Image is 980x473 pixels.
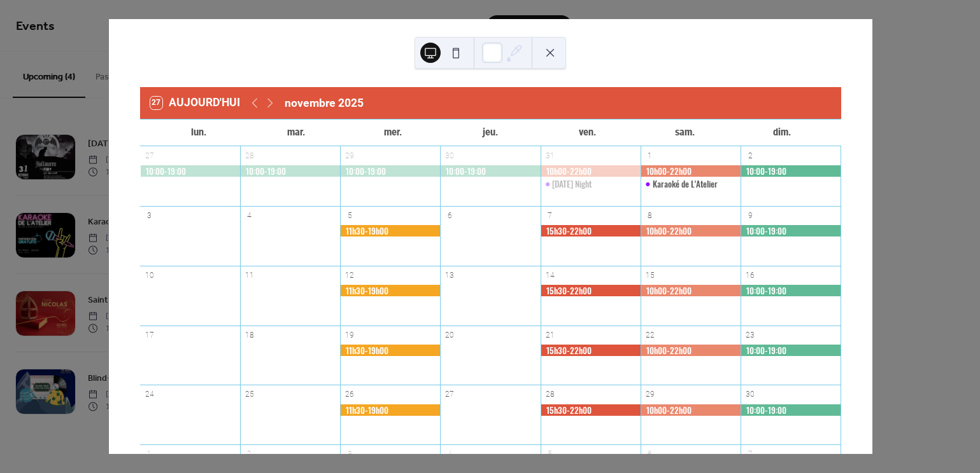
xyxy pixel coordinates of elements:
[745,329,756,340] div: 23
[641,225,741,236] div: 10h00-22h00
[541,225,641,236] div: 15h30-22h00
[541,345,641,356] div: 15h30-22h00
[244,210,255,221] div: 4
[544,210,555,221] div: 7
[641,404,741,416] div: 10h00-22h00
[645,150,656,161] div: 1
[544,329,555,340] div: 21
[541,285,641,296] div: 15h30-22h00
[745,210,756,221] div: 9
[636,120,734,146] div: sam.
[741,285,841,296] div: 10:00-19:00
[741,165,841,177] div: 10:00-19:00
[144,329,155,340] div: 17
[544,449,555,460] div: 5
[741,225,841,236] div: 10:00-19:00
[444,150,455,161] div: 30
[144,210,155,221] div: 3
[645,210,656,221] div: 8
[340,345,440,356] div: 11h30-19h00
[734,120,831,146] div: dim.
[741,345,841,356] div: 10:00-19:00
[144,270,155,280] div: 10
[144,449,155,460] div: 1
[247,120,344,146] div: mar.
[741,404,841,416] div: 10:00-19:00
[745,150,756,161] div: 2
[444,389,455,400] div: 27
[344,449,355,460] div: 3
[244,150,255,161] div: 28
[244,389,255,400] div: 25
[140,165,240,177] div: 10:00-19:00
[541,165,641,177] div: 10h00-22h00
[645,270,656,280] div: 15
[541,404,641,416] div: 15h30-22h00
[641,165,741,177] div: 10h00-22h00
[544,389,555,400] div: 28
[340,285,440,296] div: 11h30-19h00
[146,93,245,113] button: 27Aujourd'hui
[552,178,592,189] div: [DATE] Night
[745,389,756,400] div: 30
[539,120,636,146] div: ven.
[444,270,455,280] div: 13
[645,389,656,400] div: 29
[340,165,440,177] div: 10:00-19:00
[641,178,741,189] div: Karaoké de L'Atelier
[344,120,442,146] div: mer.
[745,270,756,280] div: 16
[641,345,741,356] div: 10h00-22h00
[544,270,555,280] div: 14
[240,165,340,177] div: 10:00-19:00
[745,449,756,460] div: 7
[645,329,656,340] div: 22
[340,404,440,416] div: 11h30-19h00
[344,329,355,340] div: 19
[444,329,455,340] div: 20
[653,178,718,189] div: Karaoké de L'Atelier
[285,95,364,111] div: novembre 2025
[544,150,555,161] div: 31
[344,270,355,280] div: 12
[344,210,355,221] div: 5
[340,225,440,236] div: 11h30-19h00
[244,270,255,280] div: 11
[150,120,248,146] div: lun.
[244,329,255,340] div: 18
[641,285,741,296] div: 10h00-22h00
[541,178,641,189] div: Halloween Night
[442,120,539,146] div: jeu.
[244,449,255,460] div: 2
[444,210,455,221] div: 6
[645,449,656,460] div: 6
[344,150,355,161] div: 29
[144,389,155,400] div: 24
[440,165,540,177] div: 10:00-19:00
[444,449,455,460] div: 4
[144,150,155,161] div: 27
[344,389,355,400] div: 26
